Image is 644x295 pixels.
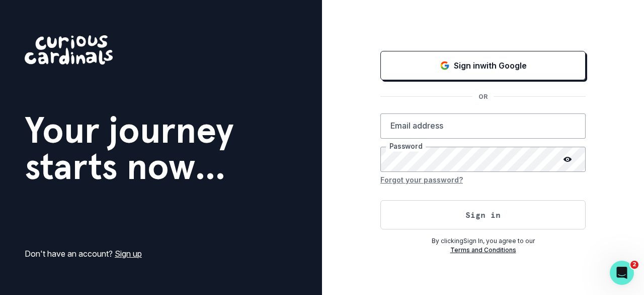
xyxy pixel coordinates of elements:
h1: Your journey starts now... [25,112,234,185]
button: Sign in with Google (GSuite) [380,51,586,80]
a: Terms and Conditions [450,246,516,254]
button: Sign in [380,200,586,229]
img: Curious Cardinals Logo [25,35,113,65]
p: Don't have an account? [25,248,142,260]
p: By clicking Sign In , you agree to our [380,237,586,246]
iframe: Intercom live chat [610,261,634,285]
span: 2 [630,261,638,269]
a: Sign up [115,249,142,259]
p: OR [472,92,494,101]
p: Sign in with Google [454,60,527,72]
button: Forgot your password? [380,172,463,188]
